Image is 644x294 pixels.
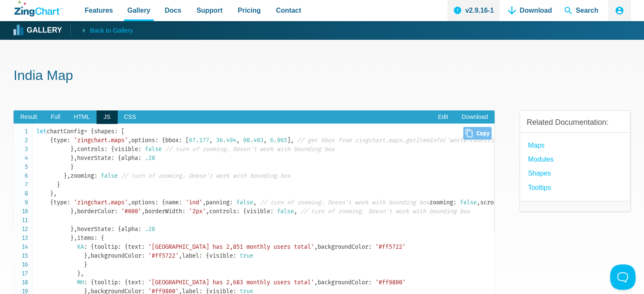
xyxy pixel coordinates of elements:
[114,128,118,135] span: :
[528,154,553,165] a: modules
[148,279,314,286] span: '[GEOGRAPHIC_DATA] has 2,683 monthly users total'
[91,243,94,250] span: {
[314,243,318,250] span: ,
[141,252,145,259] span: :
[314,279,318,286] span: ,
[206,208,209,215] span: ,
[238,5,260,16] span: Pricing
[375,279,406,286] span: '#ff9800'
[70,234,74,242] span: }
[101,172,118,179] span: false
[67,137,70,144] span: :
[84,261,87,268] span: }
[97,110,117,124] span: JS
[165,146,334,153] span: // turn of zooming. Doesn't work with bounding box
[138,225,141,233] span: :
[74,137,128,144] span: 'zingchart.maps'
[118,154,121,162] span: {
[141,279,145,286] span: :
[111,154,114,162] span: :
[127,5,150,16] span: Gallery
[199,252,202,259] span: :
[277,208,294,215] span: false
[70,146,74,153] span: }
[14,110,44,124] span: Result
[290,137,294,144] span: ,
[141,208,145,215] span: ,
[236,208,240,215] span: :
[77,270,80,277] span: }
[91,279,94,286] span: {
[50,137,53,144] span: {
[253,199,257,206] span: ,
[121,208,141,215] span: '#000'
[14,1,62,16] a: ZingChart Logo. Click to return to the homepage
[74,208,77,215] span: ,
[431,110,455,124] a: Edit
[90,25,133,36] span: Back to Gallery
[263,137,267,144] span: ,
[74,234,77,242] span: ,
[128,199,131,206] span: ,
[85,5,113,16] span: Features
[243,137,263,144] span: 98.403
[14,67,630,86] h1: India Map
[528,168,551,179] a: Shapes
[301,208,470,215] span: // turn of zooming. Doesn't work with bounding box
[104,146,108,153] span: :
[145,154,155,162] span: .28
[189,208,206,215] span: '2px'
[77,243,84,250] span: KA
[185,199,202,206] span: 'ind'
[70,225,74,233] span: }
[162,199,165,206] span: {
[70,24,133,36] a: Back to Gallery
[216,137,236,144] span: 36.494
[162,137,165,144] span: {
[294,208,297,215] span: ,
[527,118,623,127] h3: Related Documentation:
[453,199,456,206] span: :
[368,279,372,286] span: :
[118,279,121,286] span: :
[117,110,143,124] span: CSS
[477,199,480,206] span: ,
[270,208,274,215] span: :
[236,199,253,206] span: false
[455,110,495,124] a: Download
[610,264,636,290] iframe: Toggle Customer Support
[118,243,121,250] span: :
[67,172,70,179] span: ,
[148,252,179,259] span: '#ff5722'
[84,252,87,259] span: }
[179,199,182,206] span: :
[229,199,233,206] span: :
[236,137,240,144] span: ,
[196,5,222,16] span: Support
[145,146,162,153] span: false
[240,252,253,259] span: true
[77,279,84,286] span: MH
[70,163,74,170] span: }
[206,252,209,259] span: {
[94,234,97,242] span: :
[74,154,77,162] span: ,
[202,199,206,206] span: ,
[243,208,246,215] span: {
[128,137,131,144] span: ,
[44,110,67,124] span: Full
[111,146,114,153] span: {
[27,27,62,34] strong: Gallery
[57,181,60,188] span: }
[14,24,62,37] a: Gallery
[91,128,94,135] span: {
[84,279,87,286] span: :
[375,243,406,250] span: '#ff5722'
[141,243,145,250] span: :
[74,225,77,233] span: ,
[121,172,290,179] span: // turn of zooming. Doesn't work with bounding box
[87,252,91,259] span: ,
[67,110,97,124] span: HTML
[287,137,290,144] span: ]
[179,252,182,259] span: ,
